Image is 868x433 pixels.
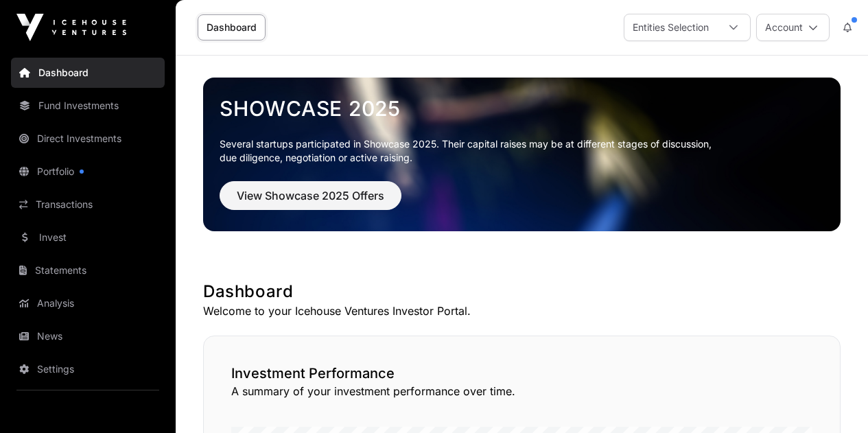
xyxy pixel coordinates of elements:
[198,14,266,40] a: Dashboard
[11,354,165,384] a: Settings
[756,14,830,41] button: Account
[231,364,812,383] h2: Investment Performance
[220,137,824,165] p: Several startups participated in Showcase 2025. Their capital raises may be at different stages o...
[11,124,165,154] a: Direct Investments
[16,14,126,41] img: Icehouse Ventures Logo
[11,321,165,351] a: News
[11,91,165,121] a: Fund Investments
[231,383,812,399] p: A summary of your investment performance over time.
[11,222,165,253] a: Invest
[11,189,165,220] a: Transactions
[220,181,401,210] button: View Showcase 2025 Offers
[11,255,165,285] a: Statements
[203,281,841,303] h1: Dashboard
[11,58,165,88] a: Dashboard
[220,195,401,209] a: View Showcase 2025 Offers
[799,367,868,433] iframe: Chat Widget
[203,303,841,319] p: Welcome to your Icehouse Ventures Investor Portal.
[11,288,165,318] a: Analysis
[11,156,165,187] a: Portfolio
[220,96,824,121] a: Showcase 2025
[203,78,841,231] img: Showcase 2025
[624,14,717,40] div: Entities Selection
[237,187,384,204] span: View Showcase 2025 Offers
